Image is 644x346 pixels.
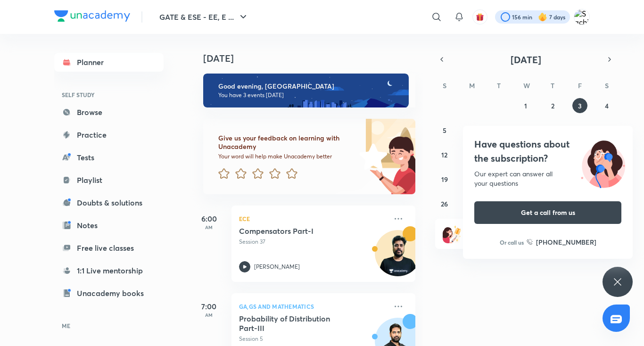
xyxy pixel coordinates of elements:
[474,169,621,188] div: Our expert can answer all your questions
[443,81,446,90] abbr: Sunday
[551,101,554,110] abbr: October 2, 2025
[572,123,587,138] button: October 10, 2025
[239,314,356,333] h5: Probability of Distribution Part-III
[203,53,425,64] h4: [DATE]
[524,101,527,110] abbr: October 1, 2025
[239,335,387,343] p: Session 5
[599,123,614,138] button: October 11, 2025
[154,8,255,26] button: GATE & ESE - EE, E ...
[523,81,530,90] abbr: Wednesday
[54,239,164,257] a: Free live classes
[476,13,484,21] img: avatar
[190,312,228,318] p: AM
[578,101,582,110] abbr: October 3, 2025
[472,9,487,25] button: avatar
[218,153,356,160] p: Your word will help make Unacademy better
[218,91,400,99] p: You have 3 events [DATE]
[54,53,164,72] a: Planner
[54,87,164,103] h6: SELF STUDY
[54,171,164,189] a: Playlist
[441,150,447,159] abbr: October 12, 2025
[437,123,452,138] button: October 5, 2025
[327,119,415,194] img: feedback_image
[437,147,452,162] button: October 12, 2025
[441,175,448,184] abbr: October 19, 2025
[54,318,164,334] h6: ME
[54,10,130,22] img: Company Logo
[497,81,501,90] abbr: Tuesday
[599,98,614,113] button: October 4, 2025
[573,137,633,188] img: ttu_illustration_new.svg
[511,53,541,66] span: [DATE]
[54,10,130,24] a: Company Logo
[190,301,228,312] h5: 7:00
[474,201,621,224] button: Get a call from us
[578,81,582,90] abbr: Friday
[572,98,587,113] button: October 3, 2025
[469,81,475,90] abbr: Monday
[538,12,547,22] img: streak
[218,82,400,91] h6: Good evening, [GEOGRAPHIC_DATA]
[448,53,603,66] button: [DATE]
[545,98,560,113] button: October 2, 2025
[441,199,448,208] abbr: October 26, 2025
[574,9,590,25] img: Sachin Sonkar
[500,238,524,247] p: Or call us
[518,98,533,113] button: October 1, 2025
[536,237,596,247] h6: [PHONE_NUMBER]
[54,125,164,144] a: Practice
[239,238,387,246] p: Session 37
[54,193,164,212] a: Doubts & solutions
[54,103,164,122] a: Browse
[190,213,228,224] h5: 6:00
[605,101,609,110] abbr: October 4, 2025
[474,137,621,165] h4: Have questions about the subscription?
[551,81,554,90] abbr: Thursday
[54,284,164,303] a: Unacademy books
[54,216,164,235] a: Notes
[437,172,452,187] button: October 19, 2025
[518,123,533,138] button: October 8, 2025
[54,148,164,167] a: Tests
[239,226,356,236] h5: Compensators Part-I
[443,224,462,243] img: referral
[605,81,609,90] abbr: Saturday
[218,134,356,151] h6: Give us your feedback on learning with Unacademy
[190,224,228,230] p: AM
[239,213,387,224] p: ECE
[527,237,596,247] a: [PHONE_NUMBER]
[54,261,164,280] a: 1:1 Live mentorship
[545,123,560,138] button: October 9, 2025
[375,235,421,280] img: Avatar
[203,74,409,107] img: evening
[239,301,387,312] p: GA,GS and Mathematics
[437,196,452,211] button: October 26, 2025
[491,123,506,138] button: October 7, 2025
[254,263,300,271] p: [PERSON_NAME]
[443,126,446,135] abbr: October 5, 2025
[464,123,479,138] button: October 6, 2025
